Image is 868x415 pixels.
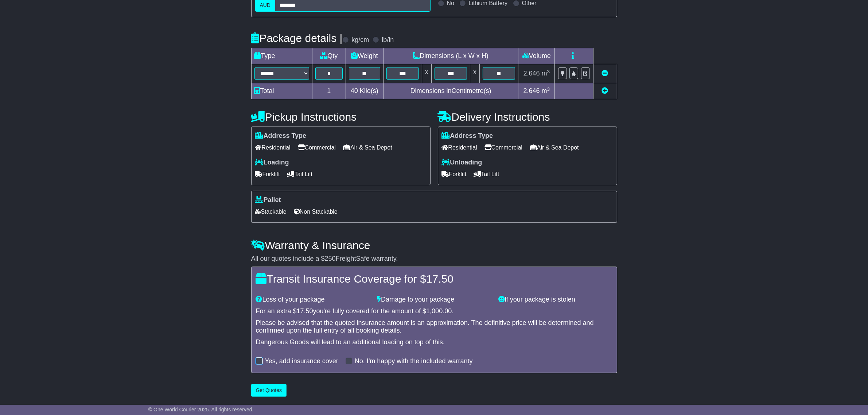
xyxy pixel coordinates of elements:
[442,168,467,180] span: Forklift
[442,142,477,153] span: Residential
[442,159,482,167] label: Unloading
[312,48,346,64] td: Qty
[255,142,291,153] span: Residential
[470,64,480,83] td: x
[382,36,394,44] label: lb/in
[251,48,312,64] td: Type
[547,69,550,74] sup: 3
[442,132,493,140] label: Address Type
[355,357,473,365] label: No, I'm happy with the included warranty
[256,307,612,315] div: For an extra $ you're fully covered for the amount of $ .
[312,83,346,99] td: 1
[265,357,338,365] label: Yes, add insurance cover
[373,296,495,304] div: Damage to your package
[602,70,608,77] a: Remove this item
[346,48,384,64] td: Weight
[297,307,313,315] span: 17.50
[547,86,550,92] sup: 3
[426,307,452,315] span: 1,000.00
[252,296,374,304] div: Loss of your package
[474,168,499,180] span: Tail Lift
[251,239,617,251] h4: Warranty & Insurance
[255,206,287,217] span: Stackable
[255,132,307,140] label: Address Type
[251,255,617,263] div: All our quotes include a $ FreightSafe warranty.
[530,142,579,153] span: Air & Sea Depot
[251,83,312,99] td: Total
[484,142,522,153] span: Commercial
[251,32,343,44] h4: Package details |
[343,142,392,153] span: Air & Sea Depot
[542,87,550,94] span: m
[602,87,608,94] a: Add new item
[346,83,384,99] td: Kilo(s)
[256,338,612,346] div: Dangerous Goods will lead to an additional loading on top of this.
[351,36,369,44] label: kg/cm
[518,48,555,64] td: Volume
[325,255,336,262] span: 250
[287,168,313,180] span: Tail Lift
[251,111,431,123] h4: Pickup Instructions
[256,319,612,335] div: Please be advised that the quoted insurance amount is an approximation. The definitive price will...
[256,273,612,285] h4: Transit Insurance Coverage for $
[251,384,287,397] button: Get Quotes
[383,48,518,64] td: Dimensions (L x W x H)
[523,70,540,77] span: 2.646
[294,206,338,217] span: Non Stackable
[255,196,281,204] label: Pallet
[383,83,518,99] td: Dimensions in Centimetre(s)
[298,142,336,153] span: Commercial
[542,70,550,77] span: m
[422,64,431,83] td: x
[523,87,540,94] span: 2.646
[255,168,280,180] span: Forklift
[495,296,616,304] div: If your package is stolen
[438,111,617,123] h4: Delivery Instructions
[148,407,254,412] span: © One World Courier 2025. All rights reserved.
[426,273,454,285] span: 17.50
[351,87,358,94] span: 40
[255,159,289,167] label: Loading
